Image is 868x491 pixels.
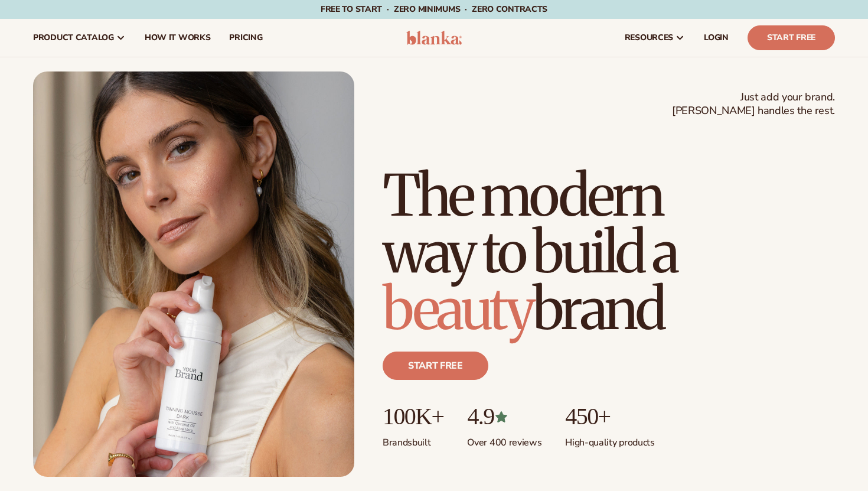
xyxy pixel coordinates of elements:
a: product catalog [24,19,135,57]
p: Over 400 reviews [467,430,541,449]
span: beauty [383,274,533,344]
p: Brands built [383,430,443,449]
span: Free to start · ZERO minimums · ZERO contracts [321,4,547,15]
a: pricing [220,19,272,57]
p: High-quality products [565,430,654,449]
h1: The modern way to build a brand [383,167,835,337]
p: 4.9 [467,404,541,430]
a: Start free [383,352,488,380]
img: Female holding tanning mousse. [33,71,354,477]
a: LOGIN [694,19,738,57]
a: resources [615,19,694,57]
img: logo [406,31,462,45]
span: resources [625,33,673,43]
span: Just add your brand. [PERSON_NAME] handles the rest. [672,90,835,118]
span: product catalog [33,33,114,43]
p: 450+ [565,404,654,430]
p: 100K+ [383,404,443,430]
span: pricing [229,33,262,43]
span: LOGIN [704,33,729,43]
span: How It Works [145,33,211,43]
a: How It Works [135,19,220,57]
a: Start Free [748,25,835,50]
